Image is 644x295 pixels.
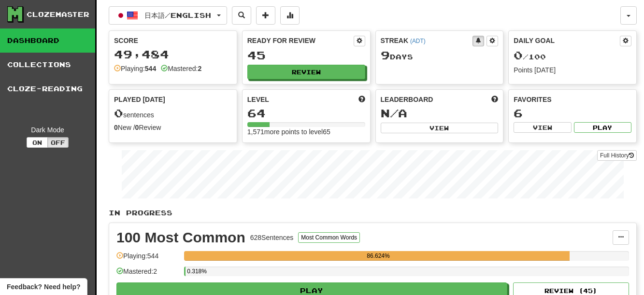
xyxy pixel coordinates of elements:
[114,124,118,131] strong: 0
[27,137,48,148] button: On
[247,65,365,79] button: Review
[161,64,201,73] div: Mastered:
[514,36,620,46] div: Daily Goal
[410,38,426,44] a: (ADT)
[114,36,232,45] div: Score
[114,123,232,132] div: New / Review
[298,232,360,243] button: Most Common Words
[514,95,631,104] div: Favorites
[574,122,631,133] button: Play
[27,10,89,19] div: Clozemaster
[232,6,251,25] button: Search sentences
[116,267,179,282] div: Mastered: 2
[280,6,300,25] button: More stats
[514,48,523,62] span: 0
[247,127,365,137] div: 1,571 more points to level 65
[114,95,165,104] span: Played [DATE]
[247,49,365,61] div: 45
[247,95,269,104] span: Level
[381,36,473,45] div: Streak
[358,95,365,104] span: Score more points to level up
[597,150,637,161] a: Full History
[114,107,232,120] div: sentences
[381,48,390,62] span: 9
[514,53,546,61] span: / 100
[514,65,631,75] div: Points [DATE]
[109,208,637,218] p: In Progress
[47,137,69,148] button: Off
[381,106,407,120] span: N/A
[114,48,232,60] div: 49,484
[381,123,499,133] button: View
[250,233,294,242] div: 628 Sentences
[116,251,179,267] div: Playing: 544
[116,230,245,245] div: 100 Most Common
[135,124,139,131] strong: 0
[145,65,156,72] strong: 544
[7,282,80,292] span: Open feedback widget
[7,125,88,135] div: Dark Mode
[381,49,499,62] div: Day s
[514,107,631,119] div: 6
[187,251,570,261] div: 86.624%
[198,65,201,72] strong: 2
[514,122,571,133] button: View
[256,6,275,25] button: Add sentence to collection
[247,107,365,119] div: 64
[109,6,227,25] button: 日本語/English
[381,95,433,104] span: Leaderboard
[114,106,123,120] span: 0
[144,11,211,19] span: 日本語 / English
[491,95,498,104] span: This week in points, UTC
[114,64,156,73] div: Playing:
[247,36,354,45] div: Ready for Review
